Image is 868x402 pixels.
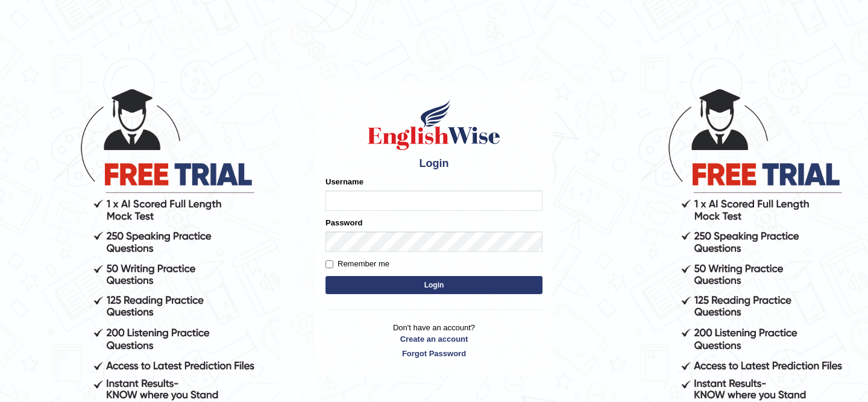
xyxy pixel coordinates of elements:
[365,98,503,152] img: Logo of English Wise sign in for intelligent practice with AI
[325,260,333,268] input: Remember me
[325,333,542,345] a: Create an account
[325,276,542,294] button: Login
[325,348,542,359] a: Forgot Password
[325,258,389,270] label: Remember me
[325,322,542,359] p: Don't have an account?
[325,158,542,170] h4: Login
[325,176,363,187] label: Username
[325,217,362,228] label: Password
